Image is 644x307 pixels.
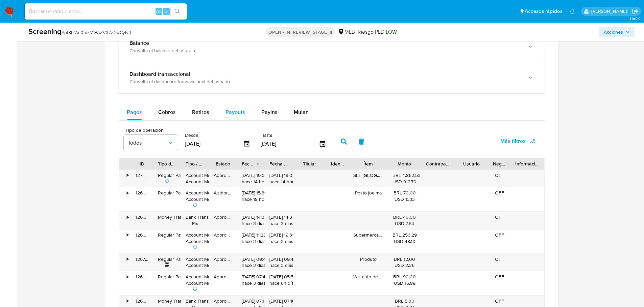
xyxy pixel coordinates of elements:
a: Notificaciones [569,8,575,14]
span: s [165,8,167,14]
span: 3.160.0 [629,16,641,21]
span: Accesos rápidos [525,8,563,15]
span: # pf8HWc0mzM1PAZV37ZXwCyN3 [62,29,131,36]
button: Acciones [599,27,635,37]
input: Buscar usuario o caso... [25,7,187,16]
div: MLB [338,28,355,36]
span: Alt [156,8,162,14]
p: nicolas.tyrkiel@mercadolibre.com [591,8,629,14]
span: LOW [386,28,397,36]
a: Salir [632,8,639,15]
span: Riesgo PLD: [358,28,397,36]
p: OPEN - IN_REVIEW_STAGE_II [266,27,335,37]
span: Acciones [604,27,623,37]
button: search-icon [170,7,184,16]
b: Screening [28,26,62,37]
